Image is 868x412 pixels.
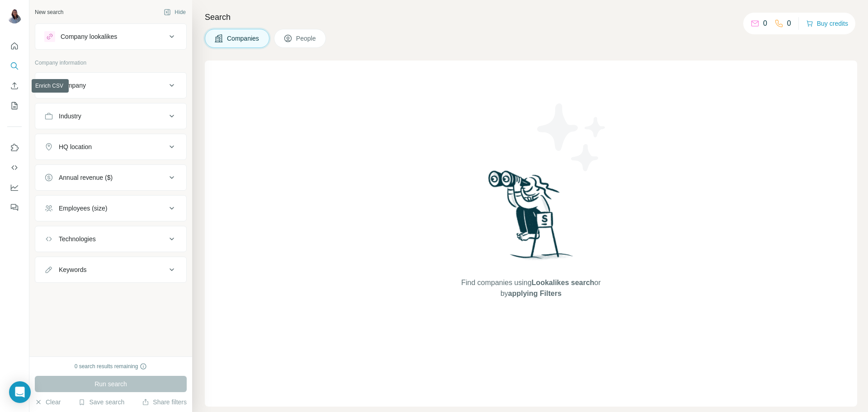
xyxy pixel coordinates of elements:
button: Company lookalikes [35,26,186,47]
button: Search [7,58,22,74]
div: New search [35,8,63,16]
button: Buy credits [806,17,848,30]
button: Feedback [7,199,22,215]
button: Employees (size) [35,197,186,219]
button: My lists [7,98,22,114]
button: Dashboard [7,179,22,196]
button: Use Surfe API [7,159,22,176]
button: Annual revenue ($) [35,167,186,188]
h4: Search [205,11,857,23]
button: Technologies [35,228,186,250]
div: HQ location [59,142,92,151]
p: Company information [35,59,187,67]
div: Keywords [59,265,86,274]
button: Save search [78,398,124,407]
img: Surfe Illustration - Stars [531,97,613,178]
span: People [296,34,317,43]
span: Find companies using or by [458,277,603,299]
button: Share filters [142,398,187,407]
div: Company [59,81,86,90]
button: Hide [157,5,192,19]
span: applying Filters [508,290,561,297]
div: Annual revenue ($) [59,173,113,182]
div: Industry [59,112,81,121]
button: Company [35,75,186,96]
div: Company lookalikes [61,32,117,41]
div: 0 search results remaining [75,362,147,370]
button: Enrich CSV [7,78,22,94]
div: Employees (size) [59,204,107,213]
span: Companies [227,34,260,43]
button: HQ location [35,136,186,158]
button: Keywords [35,259,186,281]
img: Avatar [7,9,22,23]
p: 0 [787,18,791,29]
span: Lookalikes search [532,279,594,286]
div: Technologies [59,234,96,243]
p: 0 [763,18,767,29]
button: Quick start [7,38,22,54]
div: Open Intercom Messenger [9,381,31,403]
button: Use Surfe on LinkedIn [7,140,22,156]
button: Industry [35,105,186,127]
img: Surfe Illustration - Woman searching with binoculars [484,168,578,269]
button: Clear [35,398,61,407]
